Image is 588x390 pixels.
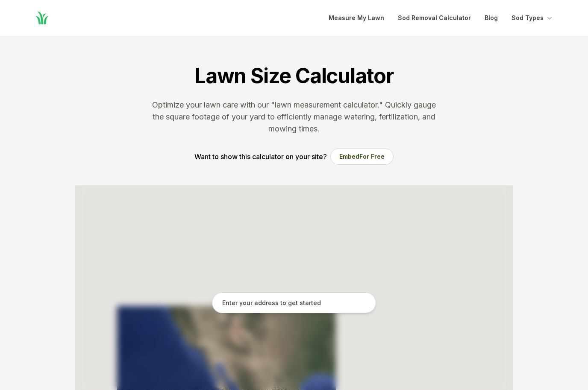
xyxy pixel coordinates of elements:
a: Sod Removal Calculator [398,13,471,23]
button: Sod Types [512,13,554,23]
span: For Free [359,153,385,160]
p: Want to show this calculator on your site? [194,151,327,162]
button: EmbedFor Free [330,148,394,165]
a: Blog [485,13,498,23]
p: Optimize your lawn care with our "lawn measurement calculator." Quickly gauge the square footage ... [150,99,438,135]
h1: Lawn Size Calculator [194,63,394,89]
input: Enter your address to get started [212,292,376,314]
a: Measure My Lawn [329,13,384,23]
